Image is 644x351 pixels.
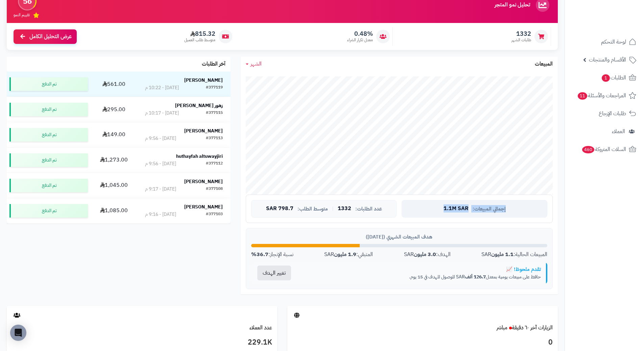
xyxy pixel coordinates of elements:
div: #377103 [206,211,223,218]
span: لوحة التحكم [601,37,626,47]
span: 460 [581,146,595,154]
div: تم الدفع [9,179,88,192]
span: الطلبات [601,73,626,82]
div: تم الدفع [9,153,88,167]
strong: زهور [PERSON_NAME] [175,102,223,109]
p: حافظ على مبيعات يومية بمعدل SAR للوصول للهدف في 15 يوم. [302,274,541,280]
td: 561.00 [91,72,137,97]
a: العملاء [569,123,640,140]
span: 0.48% [347,30,373,37]
a: الشهر [246,60,262,68]
div: نسبة الإنجاز: [251,251,293,258]
a: المراجعات والأسئلة11 [569,87,640,104]
div: الهدف: SAR [404,251,451,258]
div: #377113 [206,135,223,142]
strong: 1.1 مليون [491,250,514,258]
a: الزيارات آخر ٦٠ دقيقةمباشر [497,324,553,332]
strong: [PERSON_NAME] [184,127,223,134]
div: المبيعات الحالية: SAR [481,251,547,258]
strong: 126.7 ألف [465,273,486,280]
span: 1 [601,74,610,82]
span: 815.32 [184,30,215,37]
div: تم الدفع [9,204,88,218]
a: الطلبات1 [569,70,640,86]
strong: [PERSON_NAME] [184,203,223,210]
div: [DATE] - 10:22 م [145,84,179,91]
strong: 36.7% [251,250,268,258]
div: [DATE] - 9:17 م [145,186,176,193]
span: 1332 [511,30,531,37]
span: الأقسام والمنتجات [589,55,626,65]
a: عدد العملاء [249,324,272,332]
div: Open Intercom Messenger [10,325,26,341]
h3: 0 [292,337,553,348]
div: تم الدفع [9,77,88,91]
div: #377119 [206,84,223,91]
span: 1332 [338,206,351,212]
div: [DATE] - 10:17 م [145,110,179,117]
strong: huthayfah altuwayjiri [176,153,223,160]
td: 149.00 [91,122,137,147]
div: تم الدفع [9,128,88,142]
h3: آخر الطلبات [202,61,225,67]
strong: [PERSON_NAME] [184,178,223,185]
td: 1,085.00 [91,198,137,223]
td: 295.00 [91,97,137,122]
span: العملاء [612,127,625,136]
strong: 1.9 مليون [334,250,356,258]
div: هدف المبيعات الشهري ([DATE]) [251,233,547,241]
h3: 229.1K [12,337,272,348]
span: تقييم النمو [14,12,30,18]
div: [DATE] - 9:56 م [145,160,176,167]
span: متوسط الطلب: [297,206,328,212]
span: متوسط طلب العميل [184,37,215,43]
strong: [PERSON_NAME] [184,77,223,84]
td: 1,273.00 [91,148,137,173]
a: طلبات الإرجاع [569,105,640,122]
span: 1.1M SAR [444,206,469,212]
td: 1,045.00 [91,173,137,198]
span: المراجعات والأسئلة [577,91,626,100]
strong: 3.0 مليون [414,250,436,258]
span: إجمالي المبيعات: [473,206,506,212]
div: #377112 [206,160,223,167]
a: السلات المتروكة460 [569,141,640,157]
span: | [332,206,334,211]
span: عدد الطلبات: [355,206,382,212]
h3: تحليل نمو المتجر [495,2,530,8]
span: طلبات الشهر [511,37,531,43]
div: المتبقي: SAR [324,251,373,258]
div: تم الدفع [9,103,88,116]
h3: المبيعات [535,61,553,67]
div: تقدم ملحوظ! 📈 [302,266,541,273]
img: logo-2.png [598,5,638,20]
span: معدل تكرار الشراء [347,37,373,43]
span: عرض التحليل الكامل [29,33,72,41]
span: طلبات الإرجاع [599,109,626,118]
span: 11 [577,92,588,100]
div: #377108 [206,186,223,193]
div: #377115 [206,110,223,117]
a: لوحة التحكم [569,34,640,50]
span: 798.7 SAR [266,206,293,212]
div: [DATE] - 9:56 م [145,135,176,142]
span: السلات المتروكة [581,145,626,154]
div: [DATE] - 9:16 م [145,211,176,218]
span: الشهر [251,60,262,68]
button: تغيير الهدف [257,266,291,280]
a: عرض التحليل الكامل [14,29,77,44]
small: مباشر [497,324,507,332]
